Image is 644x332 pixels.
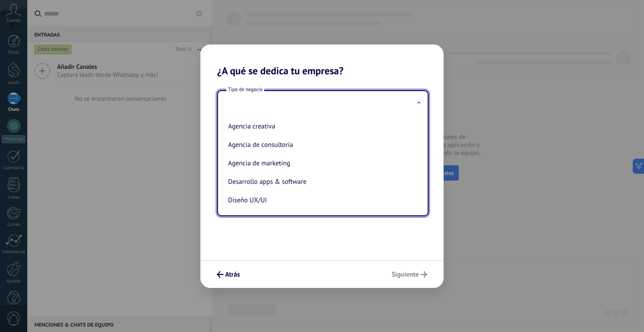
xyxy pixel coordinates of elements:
li: Diseño UX/UI [225,191,418,209]
li: Seguridad de información [225,209,418,228]
button: Atrás [213,267,244,282]
li: Agencia creativa [225,117,418,136]
li: Agencia de consultoría [225,136,418,154]
li: Desarrollo apps & software [225,173,418,191]
span: Tipo de negocio [226,86,264,93]
h2: ¿A qué se dedica tu empresa? [200,44,444,77]
span: Atrás [225,272,240,277]
li: Agencia de marketing [225,154,418,173]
